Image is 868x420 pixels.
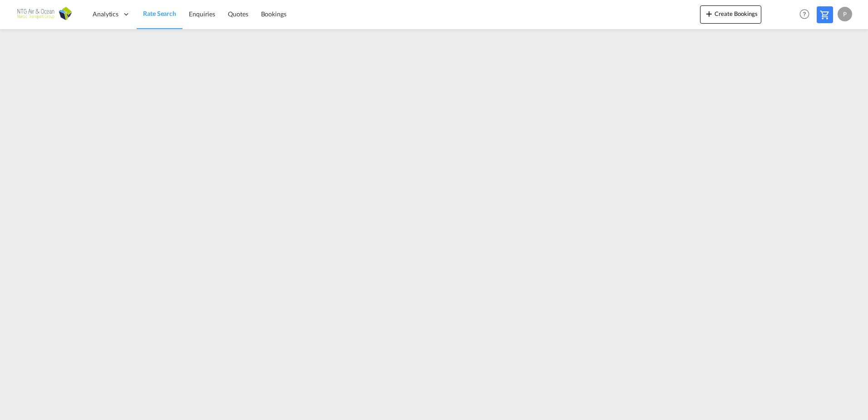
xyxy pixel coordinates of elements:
span: Rate Search [143,10,176,17]
button: icon-plus 400-fgCreate Bookings [700,5,761,24]
iframe: Chat [7,372,39,406]
div: P [838,7,852,21]
span: Help [797,6,812,22]
span: Enquiries [189,10,215,18]
md-icon: icon-plus 400-fg [704,8,715,19]
span: Quotes [228,10,248,18]
img: e656f910b01211ecad38b5b032e214e6.png [14,4,75,25]
span: Bookings [261,10,286,18]
span: Analytics [93,10,118,19]
div: Help [797,6,817,23]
